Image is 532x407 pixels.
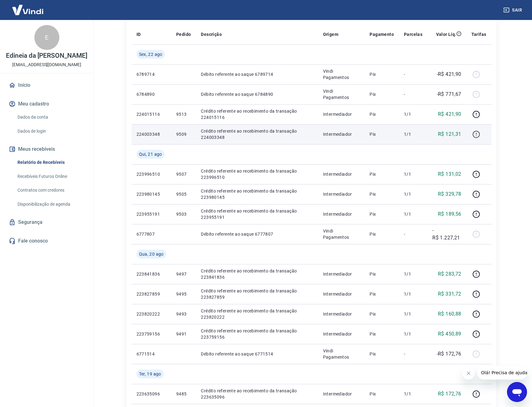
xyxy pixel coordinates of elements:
[137,231,166,237] p: 6777807
[502,4,525,16] button: Sair
[462,367,475,380] iframe: Fechar mensagem
[438,270,461,278] p: R$ 283,72
[137,391,166,397] p: 223635096
[137,31,141,37] p: ID
[201,351,313,357] p: Débito referente ao saque 6771514
[137,351,166,357] p: 6771514
[323,348,360,360] p: Vindi Pagamentos
[404,71,422,77] p: -
[201,288,313,300] p: Crédito referente ao recebimento da transação 223827859
[404,211,422,217] p: 1/1
[137,71,166,77] p: 6789714
[15,156,86,169] a: Relatório de Recebíveis
[438,190,461,198] p: R$ 329,78
[137,311,166,317] p: 223820222
[438,110,461,118] p: R$ 421,90
[323,311,360,317] p: Intermediador
[323,211,360,217] p: Intermediador
[176,271,191,277] p: 9497
[438,290,461,298] p: R$ 331,72
[370,311,394,317] p: Pix
[404,111,422,117] p: 1/1
[437,91,461,98] p: -R$ 771,67
[137,171,166,177] p: 223996510
[7,142,86,156] button: Meus recebíveis
[477,366,527,380] iframe: Mensagem da empresa
[404,291,422,297] p: 1/1
[176,31,191,37] p: Pedido
[201,188,313,200] p: Crédito referente ao recebimento da transação 223980145
[6,52,87,59] p: Edineia da [PERSON_NAME]
[201,31,222,37] p: Descrição
[201,71,313,77] p: Débito referente ao saque 6789714
[437,350,461,358] p: -R$ 172,76
[438,210,461,218] p: R$ 189,56
[139,151,162,157] span: Qui, 21 ago
[323,191,360,197] p: Intermediador
[370,351,394,357] p: Pix
[370,211,394,217] p: Pix
[201,328,313,340] p: Crédito referente ao recebimento da transação 223759156
[201,268,313,280] p: Crédito referente ao recebimento da transação 223841836
[370,391,394,397] p: Pix
[323,271,360,277] p: Intermediador
[139,51,162,57] span: Sex, 22 ago
[404,91,422,97] p: -
[404,351,422,357] p: -
[404,31,422,37] p: Parcelas
[404,391,422,397] p: 1/1
[139,251,164,257] span: Qua, 20 ago
[7,78,86,92] a: Início
[15,184,86,197] a: Contratos com credores
[176,131,191,137] p: 9509
[176,111,191,117] p: 9513
[370,291,394,297] p: Pix
[438,330,461,338] p: R$ 450,89
[370,231,394,237] p: Pix
[15,198,86,211] a: Disponibilização de agenda
[323,31,338,37] p: Origem
[201,168,313,180] p: Crédito referente ao recebimento da transação 223996510
[139,371,161,377] span: Ter, 19 ago
[323,391,360,397] p: Intermediador
[176,391,191,397] p: 9485
[438,390,461,398] p: R$ 172,76
[15,111,86,124] a: Dados da conta
[137,91,166,97] p: 6784890
[201,388,313,400] p: Crédito referente ao recebimento da transação 223635096
[176,211,191,217] p: 9503
[323,88,360,101] p: Vindi Pagamentos
[323,171,360,177] p: Intermediador
[432,227,461,242] p: -R$ 1.227,21
[176,331,191,337] p: 9491
[15,125,86,138] a: Dados de login
[137,291,166,297] p: 223827859
[438,170,461,178] p: R$ 131,02
[370,131,394,137] p: Pix
[137,271,166,277] p: 223841836
[137,111,166,117] p: 224015116
[323,331,360,337] p: Intermediador
[370,91,394,97] p: Pix
[7,215,86,229] a: Segurança
[7,0,48,19] img: Vindi
[370,111,394,117] p: Pix
[201,128,313,140] p: Crédito referente ao recebimento da transação 224003348
[404,191,422,197] p: 1/1
[137,331,166,337] p: 223759156
[404,131,422,137] p: 1/1
[404,271,422,277] p: 1/1
[137,211,166,217] p: 223955191
[370,171,394,177] p: Pix
[7,97,86,111] button: Meu cadastro
[370,331,394,337] p: Pix
[471,31,486,37] p: Tarifas
[15,170,86,183] a: Recebíveis Futuros Online
[437,71,461,78] p: -R$ 421,90
[323,131,360,137] p: Intermediador
[323,291,360,297] p: Intermediador
[404,331,422,337] p: 1/1
[137,191,166,197] p: 223980145
[12,61,81,68] p: [EMAIL_ADDRESS][DOMAIN_NAME]
[137,131,166,137] p: 224003348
